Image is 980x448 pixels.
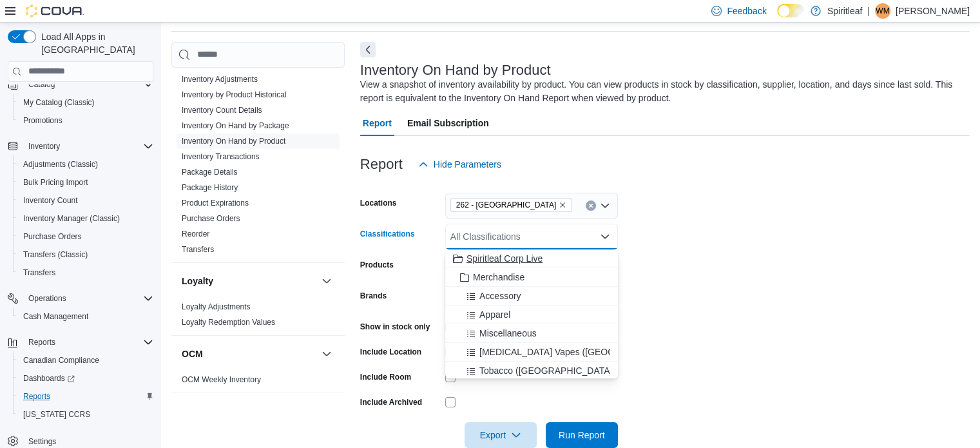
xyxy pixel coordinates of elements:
[18,309,93,324] a: Cash Management
[559,429,605,442] span: Run Report
[600,200,610,211] button: Open list of options
[23,409,90,420] span: [US_STATE] CCRS
[23,97,95,108] span: My Catalog (Classic)
[434,158,501,171] span: Hide Parameters
[23,268,55,278] span: Transfers
[26,5,84,17] img: Cova
[360,347,421,357] label: Include Location
[23,335,61,350] button: Reports
[23,355,99,365] span: Canadian Compliance
[23,115,62,126] span: Promotions
[182,168,238,177] a: Package Details
[472,422,529,448] span: Export
[13,387,159,405] button: Reports
[182,213,240,224] span: Purchase Orders
[445,249,618,268] button: Spiritleaf Corp Live
[13,93,159,112] button: My Catalog (Classic)
[360,291,387,301] label: Brands
[18,353,104,368] a: Canadian Compliance
[18,95,100,110] a: My Catalog (Classic)
[479,327,537,340] span: Miscellaneous
[445,306,618,324] button: Apparel
[473,271,524,284] span: Merchandise
[13,191,159,209] button: Inventory Count
[18,407,153,422] span: Washington CCRS
[445,268,618,287] button: Merchandise
[23,159,98,170] span: Adjustments (Classic)
[360,78,963,105] div: View a snapshot of inventory availability by product. You can view products in stock by classific...
[182,151,260,162] span: Inventory Transactions
[171,72,345,262] div: Inventory
[559,201,566,209] button: Remove 262 - Drayton Valley from selection in this group
[18,353,153,368] span: Canadian Compliance
[182,106,262,115] a: Inventory Count Details
[182,74,258,84] span: Inventory Adjustments
[182,182,238,193] span: Package History
[18,193,83,208] a: Inventory Count
[18,175,93,190] a: Bulk Pricing Import
[182,121,289,131] span: Inventory On Hand by Package
[827,3,862,19] p: Spiritleaf
[479,289,521,302] span: Accessory
[546,422,618,448] button: Run Report
[876,3,889,19] span: WM
[445,343,618,362] button: [MEDICAL_DATA] Vapes ([GEOGRAPHIC_DATA])
[479,346,682,358] span: [MEDICAL_DATA] Vapes ([GEOGRAPHIC_DATA])
[360,260,394,270] label: Products
[479,308,510,321] span: Apparel
[182,275,316,287] button: Loyalty
[360,198,397,208] label: Locations
[18,247,153,262] span: Transfers (Classic)
[18,265,61,280] a: Transfers
[360,42,376,57] button: Next
[23,195,78,206] span: Inventory Count
[23,291,72,306] button: Operations
[450,198,572,212] span: 262 - Drayton Valley
[182,75,258,84] a: Inventory Adjustments
[28,79,55,90] span: Catalog
[360,157,403,172] h3: Report
[3,333,159,351] button: Reports
[23,213,120,224] span: Inventory Manager (Classic)
[13,351,159,369] button: Canadian Compliance
[182,245,214,254] a: Transfers
[171,372,345,393] div: OCM
[13,264,159,282] button: Transfers
[18,157,153,172] span: Adjustments (Classic)
[465,422,537,448] button: Export
[875,3,890,19] div: Wanda M
[182,183,238,192] a: Package History
[23,291,153,306] span: Operations
[13,112,159,130] button: Promotions
[28,337,55,347] span: Reports
[23,77,60,92] button: Catalog
[13,307,159,326] button: Cash Management
[182,121,289,130] a: Inventory On Hand by Package
[18,211,153,226] span: Inventory Manager (Classic)
[23,139,65,154] button: Inventory
[727,5,766,17] span: Feedback
[13,155,159,173] button: Adjustments (Classic)
[867,3,870,19] p: |
[13,405,159,424] button: [US_STATE] CCRS
[182,275,213,287] h3: Loyalty
[182,90,287,100] span: Inventory by Product Historical
[182,229,209,239] span: Reorder
[18,407,95,422] a: [US_STATE] CCRS
[28,141,60,151] span: Inventory
[445,324,618,343] button: Miscellaneous
[13,209,159,228] button: Inventory Manager (Classic)
[18,389,153,404] span: Reports
[360,372,411,382] label: Include Room
[36,30,153,56] span: Load All Apps in [GEOGRAPHIC_DATA]
[182,244,214,255] span: Transfers
[479,364,615,377] span: Tobacco ([GEOGRAPHIC_DATA])
[23,311,88,322] span: Cash Management
[23,249,88,260] span: Transfers (Classic)
[182,347,316,360] button: OCM
[18,211,125,226] a: Inventory Manager (Classic)
[586,200,596,211] button: Clear input
[18,309,153,324] span: Cash Management
[360,229,415,239] label: Classifications
[466,252,543,265] span: Spiritleaf Corp Live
